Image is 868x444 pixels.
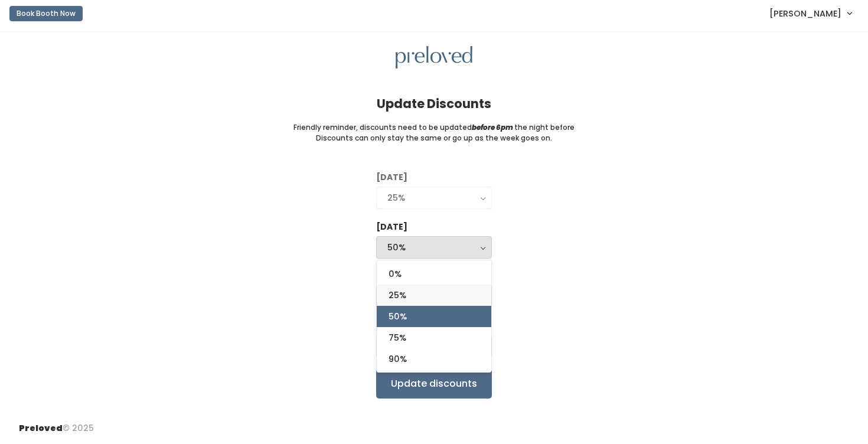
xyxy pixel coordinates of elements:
[389,331,406,344] span: 75%
[387,241,481,254] div: 50%
[387,191,481,204] div: 25%
[389,267,402,280] span: 0%
[376,369,492,399] input: Update discounts
[472,122,513,132] i: before 6pm
[769,7,841,20] span: [PERSON_NAME]
[19,422,63,434] span: Preloved
[376,221,407,233] label: [DATE]
[293,122,575,133] small: Friendly reminder, discounts need to be updated the night before
[396,46,472,69] img: preloved logo
[9,1,83,27] a: Book Booth Now
[376,187,492,209] button: 25%
[316,133,552,143] small: Discounts can only stay the same or go up as the week goes on.
[758,1,863,26] a: [PERSON_NAME]
[376,171,407,184] label: [DATE]
[389,352,407,365] span: 90%
[19,413,94,435] div: © 2025
[376,236,492,259] button: 50%
[389,310,407,323] span: 50%
[389,289,406,302] span: 25%
[9,6,83,21] button: Book Booth Now
[377,97,491,110] h4: Update Discounts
